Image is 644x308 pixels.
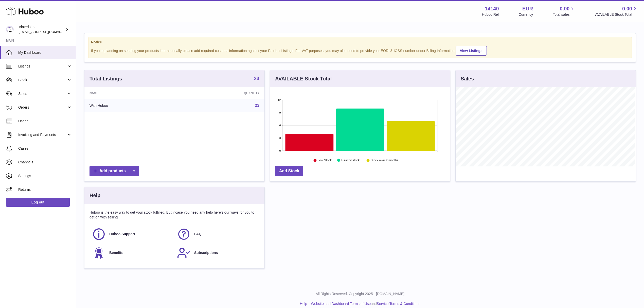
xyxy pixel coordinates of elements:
text: Stock over 2 months [371,159,398,162]
span: My Dashboard [18,50,72,55]
span: Returns [18,187,72,192]
h3: Total Listings [90,75,122,82]
a: 23 [255,103,259,108]
span: Channels [18,160,72,165]
div: Huboo Ref [482,12,499,17]
a: Add products [90,166,139,176]
a: View Listings [456,46,487,56]
a: Log out [6,198,70,207]
span: 0.00 [560,5,570,12]
h3: Sales [461,75,474,82]
span: Usage [18,119,72,124]
h3: Help [90,192,100,199]
span: Cases [18,146,72,151]
text: 6 [279,124,281,127]
strong: Notice [91,40,629,45]
span: 0.00 [622,5,632,12]
text: Healthy stock [341,159,360,162]
div: Vinted Go [19,25,64,34]
div: Currency [519,12,533,17]
span: Listings [18,64,67,69]
span: Benefits [109,250,123,255]
a: 23 [254,76,259,82]
a: 0.00 AVAILABLE Stock Total [595,5,638,17]
div: If you're planning on sending your products internationally please add required customs informati... [91,45,629,56]
strong: EUR [522,5,533,12]
h3: AVAILABLE Stock Total [275,75,332,82]
text: 3 [279,136,281,140]
p: All Rights Reserved. Copyright 2025 - [DOMAIN_NAME] [80,292,640,296]
img: internalAdmin-14140@internal.huboo.com [6,26,14,33]
a: Subscriptions [177,246,257,260]
strong: 23 [254,76,259,81]
a: FAQ [177,227,257,241]
a: Help [300,302,307,306]
span: Settings [18,174,72,178]
span: Total sales [553,12,575,17]
span: Orders [18,105,67,110]
span: AVAILABLE Stock Total [595,12,638,17]
span: Stock [18,78,67,82]
th: Name [84,87,180,99]
span: Huboo Support [109,232,135,236]
a: 0.00 Total sales [553,5,575,17]
span: [EMAIL_ADDRESS][DOMAIN_NAME] [19,30,75,34]
a: Service Terms & Conditions [377,302,420,306]
a: Huboo Support [92,227,172,241]
a: Website and Dashboard Terms of Use [311,302,371,306]
a: Add Stock [275,166,303,176]
text: 12 [278,98,281,101]
td: With Huboo [84,99,180,112]
a: Benefits [92,246,172,260]
li: and [309,301,420,306]
text: Low Stock [318,159,332,162]
span: Invoicing and Payments [18,132,67,137]
p: Huboo is the easy way to get your stock fulfilled. But incase you need any help here's our ways f... [90,210,259,220]
text: 9 [279,111,281,114]
th: Quantity [180,87,264,99]
span: FAQ [194,232,202,236]
span: Sales [18,91,67,96]
strong: 14140 [485,5,499,12]
span: Subscriptions [194,250,218,255]
text: 0 [279,149,281,152]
